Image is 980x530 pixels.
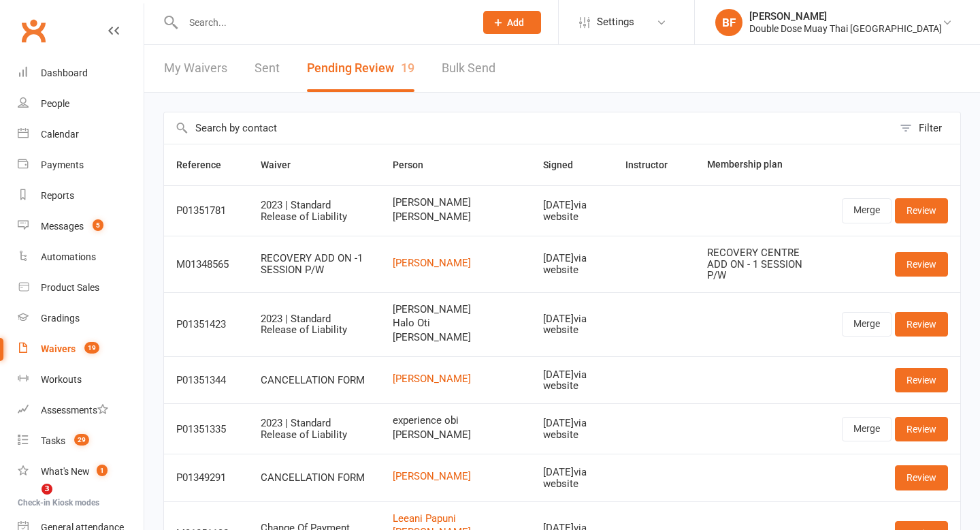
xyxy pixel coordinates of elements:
div: People [41,98,69,109]
div: P01351344 [176,375,236,386]
div: Product Sales [41,282,99,293]
div: Double Dose Muay Thai [GEOGRAPHIC_DATA] [749,22,942,35]
div: Automations [41,251,96,262]
iframe: Intercom live chat [14,484,46,516]
a: [PERSON_NAME] [393,471,519,482]
a: Workouts [18,364,144,395]
a: Calendar [18,119,144,150]
a: Automations [18,242,144,272]
div: CANCELLATION FORM [261,472,368,484]
a: Sent [255,45,280,92]
a: Merge [842,312,892,337]
a: Dashboard [18,58,144,89]
a: Tasks 29 [18,426,144,456]
button: Instructor [625,157,683,173]
div: [DATE] via website [543,467,601,489]
div: Calendar [41,129,79,140]
span: Add [507,17,524,28]
a: Review [895,312,948,337]
span: [PERSON_NAME] [393,211,519,223]
button: Add [483,11,541,34]
div: P01349291 [176,472,236,484]
span: 19 [84,342,99,354]
button: Filter [893,112,960,144]
button: Pending Review19 [307,45,414,92]
div: CANCELLATION FORM [261,375,368,386]
a: Review [895,368,948,392]
div: 2023 | Standard Release of Liability [261,418,368,440]
div: M01348565 [176,259,236,270]
div: Messages [41,221,84,232]
a: People [18,89,144,119]
div: [DATE] via website [543,253,601,275]
input: Search... [179,13,465,32]
span: [PERSON_NAME] [393,332,519,343]
div: Waivers [41,343,76,354]
div: Workouts [41,374,82,385]
div: What's New [41,466,90,477]
div: [DATE] via website [543,313,601,336]
a: [PERSON_NAME] [393,258,519,269]
a: Review [895,198,948,223]
span: Instructor [625,159,683,170]
span: 1 [97,465,108,476]
span: 19 [401,61,414,75]
a: Reports [18,181,144,211]
span: Person [393,159,438,170]
span: 3 [42,484,52,495]
div: Assessments [41,405,108,416]
div: RECOVERY ADD ON -1 SESSION P/W [261,253,368,275]
a: Review [895,252,948,277]
div: [PERSON_NAME] [749,10,942,22]
a: Payments [18,150,144,181]
a: [PERSON_NAME] [393,373,519,385]
div: Gradings [41,313,80,324]
button: Person [393,157,438,173]
span: Waiver [261,159,306,170]
a: Gradings [18,303,144,334]
span: experience obi [393,415,519,426]
span: [PERSON_NAME] [393,429,519,441]
div: 2023 | Standard Release of Liability [261,200,368,222]
div: BF [715,9,742,36]
div: Dashboard [41,67,88,78]
a: Waivers 19 [18,334,144,364]
input: Search by contact [164,112,893,144]
a: Product Sales [18,272,144,303]
div: 2023 | Standard Release of Liability [261,313,368,336]
button: Reference [176,157,236,173]
span: Settings [597,7,634,37]
span: Signed [543,159,588,170]
a: Leeani Papuni [393,513,519,525]
span: Reference [176,159,236,170]
th: Membership plan [695,144,830,185]
span: Halo Oti [393,317,519,329]
div: Reports [41,190,74,201]
a: Review [895,417,948,441]
a: Review [895,465,948,490]
div: Payments [41,159,84,170]
div: P01351335 [176,424,236,435]
span: [PERSON_NAME] [393,304,519,315]
a: Merge [842,417,892,441]
div: Tasks [41,435,65,446]
div: RECOVERY CENTRE ADD ON - 1 SESSION P/W [707,247,817,281]
div: P01351781 [176,205,236,217]
button: Waiver [261,157,306,173]
a: Merge [842,198,892,223]
div: P01351423 [176,319,236,330]
span: 29 [74,434,89,446]
div: [DATE] via website [543,369,601,392]
button: Signed [543,157,588,173]
span: 5 [93,219,103,231]
div: [DATE] via website [543,418,601,440]
a: Clubworx [16,14,50,48]
a: My Waivers [164,45,227,92]
div: Filter [919,120,942,136]
a: What's New1 [18,456,144,487]
a: Assessments [18,395,144,426]
a: Bulk Send [442,45,495,92]
div: [DATE] via website [543,200,601,222]
a: Messages 5 [18,211,144,242]
span: [PERSON_NAME] [393,197,519,208]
